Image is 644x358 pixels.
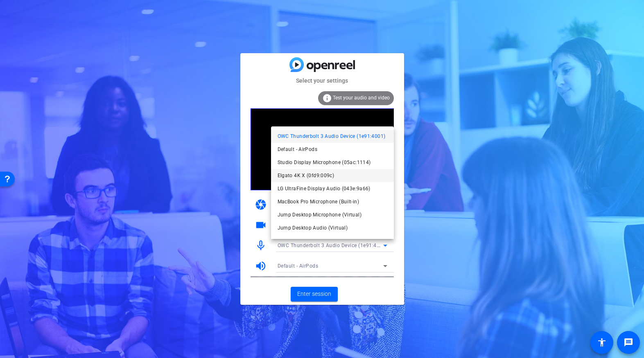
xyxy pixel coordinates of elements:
span: Studio Display Microphone (05ac:1114) [278,158,371,167]
span: OWC Thunderbolt 3 Audio Device (1e91:4001) [278,131,386,141]
span: Jump Desktop Audio (Virtual) [278,223,348,233]
span: M2 [278,236,285,246]
span: Jump Desktop Microphone (Virtual) [278,210,362,220]
span: Elgato 4K X (0fd9:009c) [278,171,334,180]
span: Default - AirPods [278,144,317,154]
span: MacBook Pro Microphone (Built-in) [278,197,359,207]
span: LG UltraFine Display Audio (043e:9a66) [278,184,371,194]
